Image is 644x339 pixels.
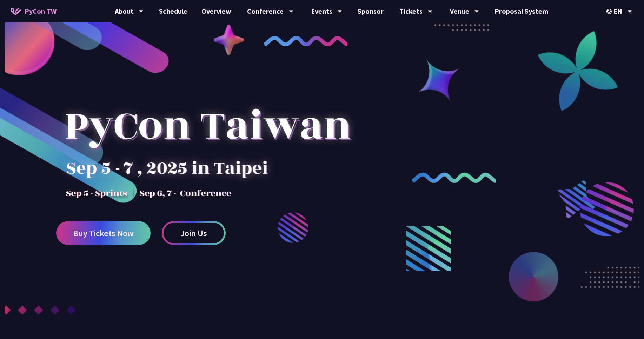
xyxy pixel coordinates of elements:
[412,172,496,183] img: curly-2.e802c9f.png
[180,229,207,238] span: Join Us
[56,221,151,245] a: Buy Tickets Now
[11,8,21,15] img: Home icon of PyCon TW 2025
[73,229,134,238] span: Buy Tickets Now
[606,9,613,14] img: Locale Icon
[264,36,348,46] img: curly-1.ebdbada.png
[162,221,226,245] a: Join Us
[25,6,57,16] span: PyCon TW
[4,2,64,20] a: PyCon TW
